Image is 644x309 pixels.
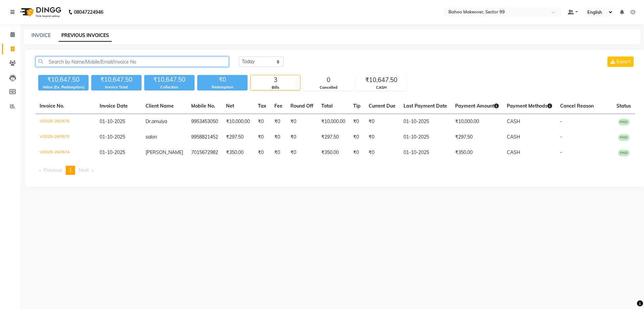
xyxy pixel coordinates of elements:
[69,167,72,173] span: 1
[36,129,96,145] td: V/2025-26/3575
[304,75,353,85] div: 0
[616,59,631,65] span: Export
[321,103,333,109] span: Total
[560,103,594,109] span: Cancel Reason
[32,32,51,38] a: INVOICE
[399,129,451,145] td: 01-10-2025
[286,129,317,145] td: ₹0
[222,129,254,145] td: ₹297.50
[191,103,215,109] span: Mobile No.
[274,103,282,109] span: Fee
[197,75,248,84] div: ₹0
[270,145,286,160] td: ₹0
[36,56,229,67] input: Search by Name/Mobile/Email/Invoice No
[187,114,222,130] td: 9953453050
[560,118,562,124] span: -
[349,145,365,160] td: ₹0
[91,75,142,84] div: ₹10,647.50
[79,167,89,173] span: Next
[258,103,266,109] span: Tax
[254,129,270,145] td: ₹0
[100,149,125,155] span: 01-10-2025
[618,134,630,141] span: PAID
[226,103,234,109] span: Net
[369,103,395,109] span: Current Due
[222,145,254,160] td: ₹350.00
[507,134,520,140] span: CASH
[618,119,630,125] span: PAID
[455,103,499,109] span: Payment Amount
[317,129,349,145] td: ₹297.50
[144,84,195,90] div: Collection
[36,114,96,130] td: V/2025-26/3576
[146,149,183,155] span: [PERSON_NAME]
[353,103,361,109] span: Tip
[404,103,447,109] span: Last Payment Date
[451,114,503,130] td: ₹10,000.00
[365,145,399,160] td: ₹0
[616,103,631,109] span: Status
[286,145,317,160] td: ₹0
[40,103,64,109] span: Invoice No.
[100,134,125,140] span: 01-10-2025
[38,75,89,84] div: ₹10,647.50
[187,145,222,160] td: 7015672982
[251,85,300,90] div: Bills
[290,103,313,109] span: Round Off
[399,114,451,130] td: 01-10-2025
[560,134,562,140] span: -
[560,149,562,155] span: -
[286,114,317,130] td: ₹0
[357,85,406,90] div: CASH
[451,145,503,160] td: ₹350.00
[222,114,254,130] td: ₹10,000.00
[254,145,270,160] td: ₹0
[38,84,89,90] div: Value (Ex. Redemption)
[507,103,552,109] span: Payment Methods
[270,114,286,130] td: ₹0
[17,3,63,22] img: logo
[251,75,300,85] div: 3
[349,129,365,145] td: ₹0
[100,118,125,124] span: 01-10-2025
[270,129,286,145] td: ₹0
[317,145,349,160] td: ₹350.00
[254,114,270,130] td: ₹0
[146,134,157,140] span: salon
[365,129,399,145] td: ₹0
[618,150,630,156] span: PAID
[507,118,520,124] span: CASH
[146,103,174,109] span: Client Name
[74,3,103,22] b: 08047224946
[144,75,195,84] div: ₹10,647.50
[507,149,520,155] span: CASH
[317,114,349,130] td: ₹10,000.00
[197,84,248,90] div: Redemption
[44,167,62,173] span: Previous
[146,118,167,124] span: Dr.amulya
[36,145,96,160] td: V/2025-26/3574
[365,114,399,130] td: ₹0
[451,129,503,145] td: ₹297.50
[59,30,112,42] a: PREVIOUS INVOICES
[36,166,635,175] nav: Pagination
[304,85,353,90] div: Cancelled
[399,145,451,160] td: 01-10-2025
[91,84,142,90] div: Invoice Total
[607,56,634,67] button: Export
[349,114,365,130] td: ₹0
[357,75,406,85] div: ₹10,647.50
[187,129,222,145] td: 9958821452
[100,103,128,109] span: Invoice Date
